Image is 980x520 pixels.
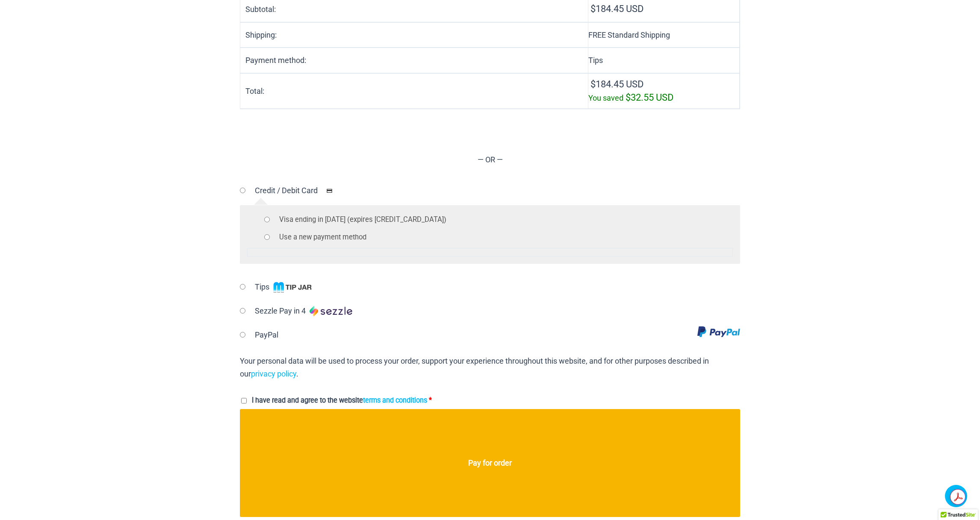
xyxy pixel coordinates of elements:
[626,92,631,103] span: $
[255,330,278,339] label: PayPal
[590,3,596,14] span: $
[588,48,740,73] td: Tips
[255,306,352,315] label: Sezzle Pay in 4
[697,326,740,338] img: PayPal
[590,79,643,90] bdi: 184.45 USD
[588,22,740,48] td: FREE Standard Shipping
[590,3,643,14] bdi: 184.45 USD
[251,369,296,378] a: privacy policy
[240,48,588,73] th: Payment method:
[279,215,446,224] label: Visa ending in [DATE] (expires [CREDIT_CARD_DATA])
[238,123,490,143] iframe: Secure express checkout frame
[255,186,337,195] label: Credit / Debit Card
[240,409,740,517] button: Pay for order
[626,92,673,103] bdi: 32.55 USD
[363,396,427,404] a: terms and conditions
[240,153,740,166] p: — OR —
[590,79,596,90] span: $
[255,282,313,291] label: Tips
[588,91,735,105] div: You saved
[322,185,337,196] img: Credit / Debit Card
[273,282,313,293] img: Tips
[241,398,247,403] input: I have read and agree to the websiteterms and conditions *
[240,355,740,380] p: Your personal data will be used to process your order, support your experience throughout this we...
[490,123,742,143] iframe: Secure express checkout frame
[429,396,432,404] abbr: required
[240,73,588,109] th: Total:
[279,233,366,241] label: Use a new payment method
[252,396,427,404] span: I have read and agree to the website
[240,22,588,48] th: Shipping:
[310,306,352,317] img: Sezzle Pay in 4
